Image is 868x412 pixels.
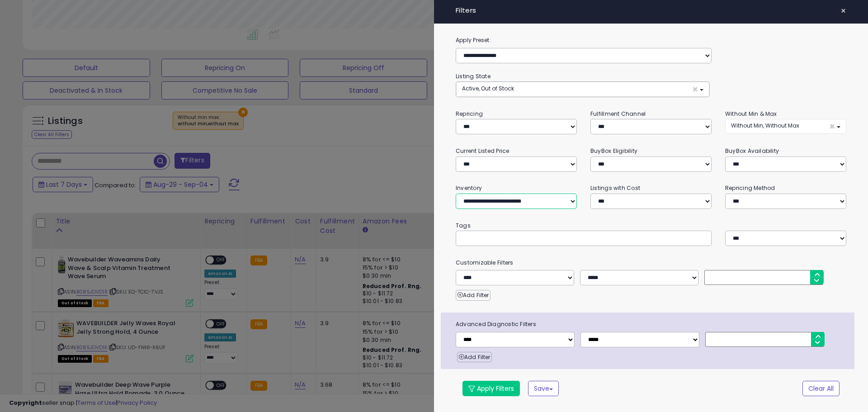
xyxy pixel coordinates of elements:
button: Without Min, Without Max × [725,119,846,134]
small: Customizable Filters [449,258,853,268]
span: Advanced Diagnostic Filters [449,319,854,329]
span: × [692,85,698,94]
button: Add Filter [456,290,491,301]
small: Current Listed Price [456,147,509,155]
button: Active, Out of Stock × [456,82,709,97]
label: Apply Preset: [449,35,853,45]
span: Without Min, Without Max [731,122,799,129]
button: × [837,5,850,17]
small: Tags [449,221,853,231]
small: Inventory [456,184,482,192]
button: Add Filter [457,352,492,363]
small: Repricing Method [725,184,775,192]
button: Apply Filters [462,381,520,396]
span: × [829,122,835,131]
h4: Filters [456,7,846,14]
small: Repricing [456,110,483,118]
small: Fulfillment Channel [590,110,646,118]
small: Listing State [456,72,491,80]
span: × [840,5,846,17]
button: Save [528,381,559,396]
span: Active, Out of Stock [462,85,514,92]
small: BuyBox Eligibility [590,147,637,155]
small: Without Min & Max [725,110,777,118]
small: Listings with Cost [590,184,640,192]
button: Clear All [802,381,840,396]
small: BuyBox Availability [725,147,779,155]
